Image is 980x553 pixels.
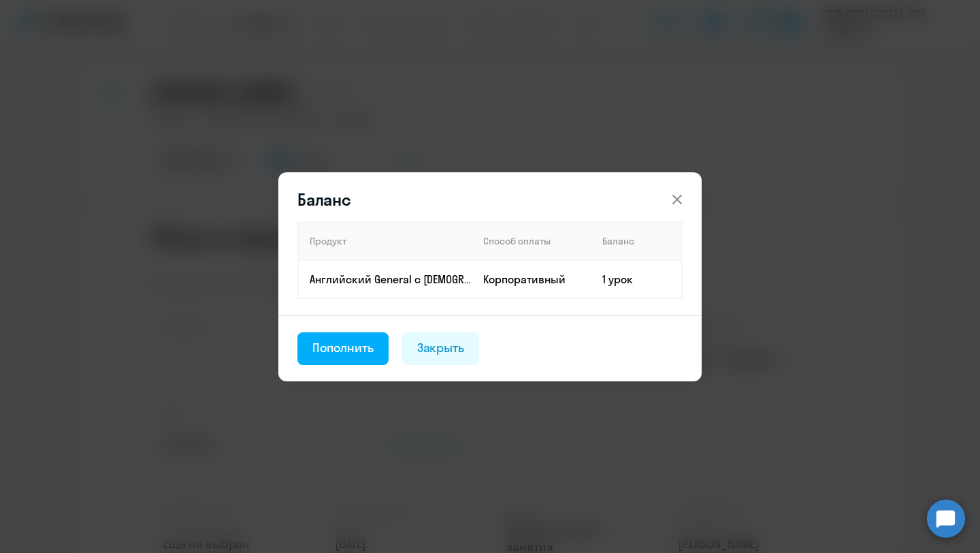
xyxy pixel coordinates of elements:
button: Пополнить [297,332,389,365]
th: Продукт [298,222,472,260]
td: Корпоративный [472,260,591,298]
div: Пополнить [312,339,374,357]
button: Закрыть [402,332,480,365]
td: 1 урок [591,260,682,298]
th: Баланс [591,222,682,260]
p: Английский General с [DEMOGRAPHIC_DATA] преподавателем [310,272,472,287]
th: Способ оплаты [472,222,591,260]
header: Баланс [278,189,702,210]
div: Закрыть [417,339,465,357]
